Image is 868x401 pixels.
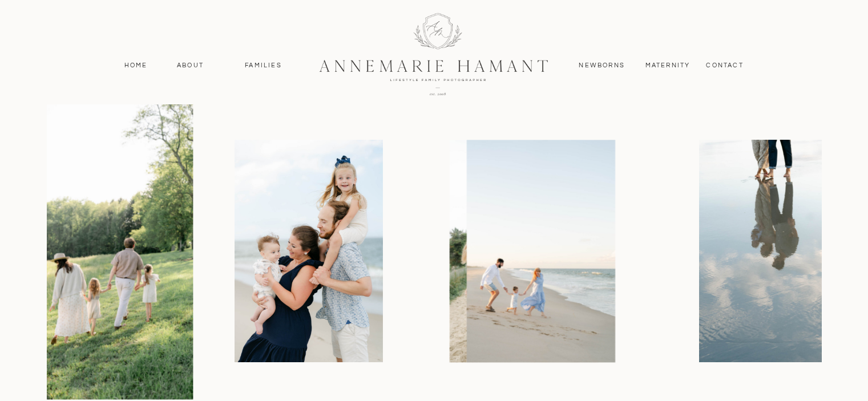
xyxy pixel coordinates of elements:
[174,60,207,71] a: About
[119,60,153,71] a: Home
[146,25,276,66] p: Highlights
[238,60,289,71] a: Families
[575,60,629,71] a: Newborns
[700,60,750,71] a: contact
[645,60,689,71] a: MAternity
